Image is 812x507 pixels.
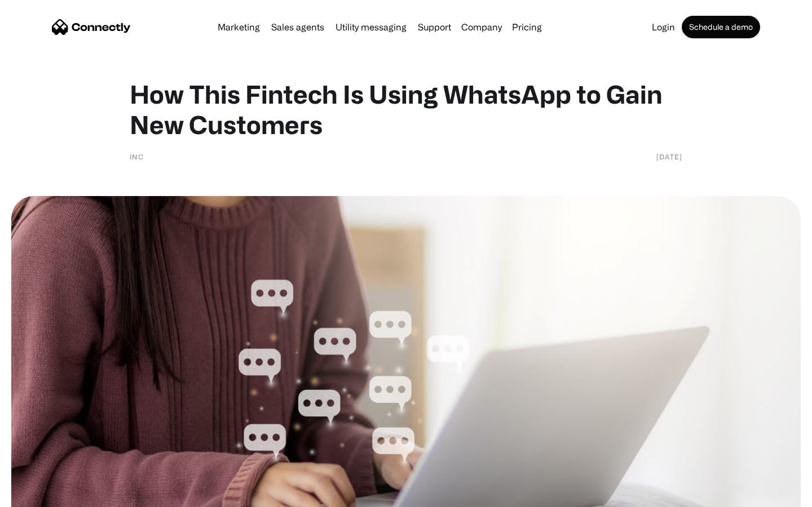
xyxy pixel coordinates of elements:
[52,19,131,35] a: home
[267,23,329,32] a: Sales agents
[11,487,68,503] aside: Language selected: English
[23,487,68,503] ul: Language list
[656,151,682,162] div: [DATE]
[331,23,411,32] a: Utility messaging
[413,23,456,32] a: Support
[130,151,144,162] div: INC
[130,79,682,140] h1: How This Fintech Is Using WhatsApp to Gain New Customers
[213,23,264,32] a: Marketing
[461,19,502,35] div: Company
[682,16,760,38] a: Schedule a demo
[647,23,679,32] a: Login
[507,23,546,32] a: Pricing
[458,19,505,35] div: Company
